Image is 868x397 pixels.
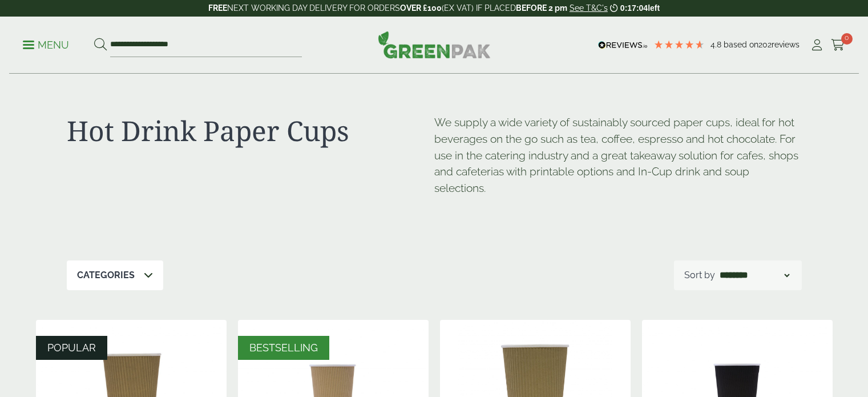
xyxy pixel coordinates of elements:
[77,268,135,282] p: Categories
[249,342,318,354] span: BESTSELLING
[710,40,724,49] span: 4.8
[434,114,802,197] p: We supply a wide variety of sustainably sourced paper cups, ideal for hot beverages on the go suc...
[47,342,96,354] span: POPULAR
[684,268,715,282] p: Sort by
[570,3,608,13] a: See T&C's
[841,33,853,45] span: 0
[23,38,69,50] a: Menu
[831,39,845,51] i: Cart
[378,31,491,58] img: GreenPak Supplies
[653,39,705,50] div: 4.79 Stars
[717,268,792,282] select: Shop order
[724,40,758,49] span: Based on
[208,3,227,13] strong: FREE
[23,38,69,52] p: Menu
[831,37,845,54] a: 0
[810,39,824,51] i: My Account
[620,3,648,13] span: 0:17:04
[400,3,442,13] strong: OVER £100
[516,3,567,13] strong: BEFORE 2 pm
[598,41,648,49] img: REVIEWS.io
[67,114,434,147] h1: Hot Drink Paper Cups
[648,3,660,13] span: left
[772,40,800,49] span: reviews
[758,40,772,49] span: 202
